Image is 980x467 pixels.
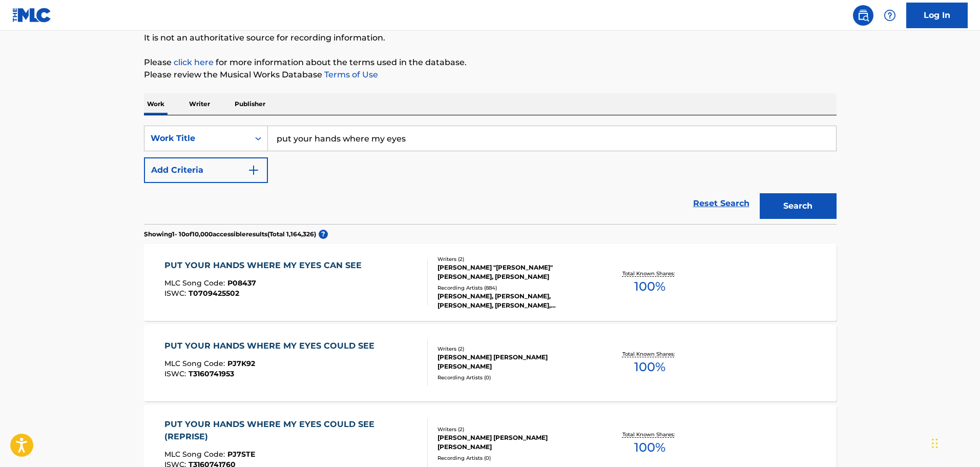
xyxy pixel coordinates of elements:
[144,230,316,239] p: Showing 1 - 10 of 10,000 accessible results (Total 1,164,326 )
[437,425,592,433] div: Writers ( 2 )
[322,70,378,79] a: Terms of Use
[227,359,255,368] span: PJ7K92
[164,369,189,378] span: ISWC :
[144,93,168,115] p: Work
[164,278,227,288] span: MLC Song Code :
[884,9,896,22] img: help
[189,289,239,298] span: T0709425502
[319,230,328,239] span: ?
[437,284,592,292] div: Recording Artists ( 884 )
[144,69,837,81] p: Please review the Musical Works Database
[164,418,419,443] div: PUT YOUR HANDS WHERE MY EYES COULD SEE (REPRISE)
[437,255,592,263] div: Writers ( 2 )
[857,9,869,22] img: search
[437,353,592,371] div: [PERSON_NAME] [PERSON_NAME] [PERSON_NAME]
[929,418,980,467] iframe: Chat Widget
[437,433,592,452] div: [PERSON_NAME] [PERSON_NAME] [PERSON_NAME]
[164,340,380,352] div: PUT YOUR HANDS WHERE MY EYES COULD SEE
[437,263,592,281] div: [PERSON_NAME] "[PERSON_NAME]" [PERSON_NAME], [PERSON_NAME]
[247,164,260,176] img: 9d2ae6d4665cec9f34b9.svg
[227,450,255,459] span: PJ7STE
[164,289,189,298] span: ISWC :
[186,93,213,115] p: Writer
[634,438,665,457] span: 100 %
[144,126,837,224] form: Search Form
[622,350,677,358] p: Total Known Shares:
[232,93,268,115] p: Publisher
[227,278,256,288] span: P08437
[622,270,677,277] p: Total Known Shares:
[622,431,677,438] p: Total Known Shares:
[164,259,367,272] div: PUT YOUR HANDS WHERE MY EYES CAN SEE
[437,345,592,353] div: Writers ( 2 )
[760,193,837,219] button: Search
[164,450,227,459] span: MLC Song Code :
[144,56,837,69] p: Please for more information about the terms used in the database.
[437,292,592,310] div: [PERSON_NAME], [PERSON_NAME], [PERSON_NAME], [PERSON_NAME], [PERSON_NAME]
[932,428,938,459] div: Drag
[144,32,837,44] p: It is not an authoritative source for recording information.
[144,157,268,183] button: Add Criteria
[437,454,592,462] div: Recording Artists ( 0 )
[688,192,755,215] a: Reset Search
[174,57,214,67] a: click here
[634,358,665,376] span: 100 %
[634,277,665,296] span: 100 %
[880,5,900,26] div: Help
[437,374,592,381] div: Recording Artists ( 0 )
[144,324,837,401] a: PUT YOUR HANDS WHERE MY EYES COULD SEEMLC Song Code:PJ7K92ISWC:T3160741953Writers (2)[PERSON_NAME...
[151,132,243,145] div: Work Title
[12,8,52,23] img: MLC Logo
[144,244,837,321] a: PUT YOUR HANDS WHERE MY EYES CAN SEEMLC Song Code:P08437ISWC:T0709425502Writers (2)[PERSON_NAME] ...
[906,3,968,28] a: Log In
[853,5,873,26] a: Public Search
[189,369,234,378] span: T3160741953
[164,359,227,368] span: MLC Song Code :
